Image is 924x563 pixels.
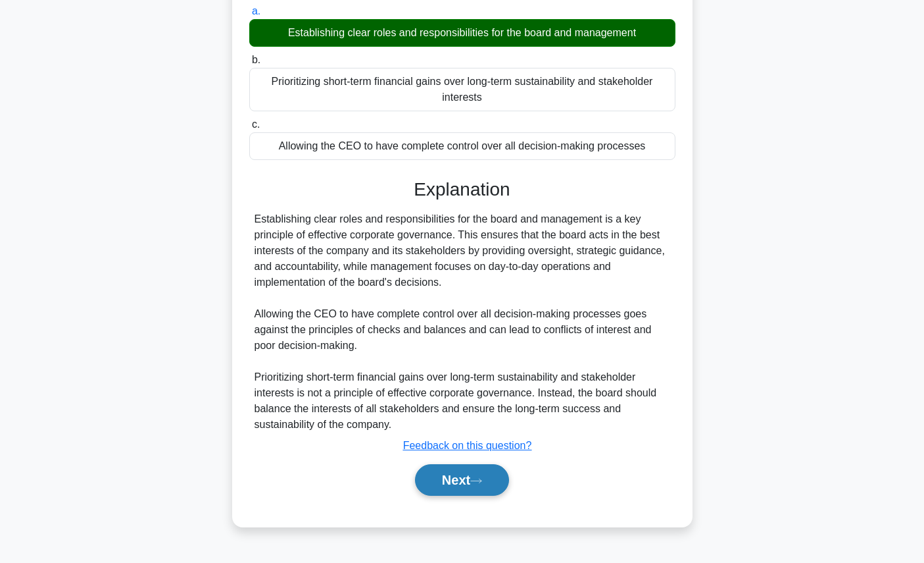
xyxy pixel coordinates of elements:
div: Prioritizing short-term financial gains over long-term sustainability and stakeholder interests [249,68,675,111]
div: Establishing clear roles and responsibilities for the board and management [249,19,675,47]
div: Establishing clear roles and responsibilities for the board and management is a key principle of ... [255,211,670,433]
span: a. [252,5,260,16]
span: c. [252,119,260,130]
button: Next [415,464,509,496]
a: Feedback on this question? [403,440,532,451]
span: b. [252,54,260,65]
div: Allowing the CEO to have complete control over all decision-making processes [249,132,675,160]
h3: Explanation [257,178,668,201]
